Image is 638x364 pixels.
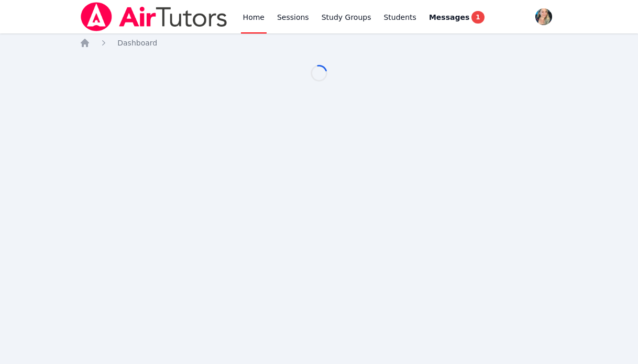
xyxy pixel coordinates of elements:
span: Messages [429,12,469,22]
a: Dashboard [117,38,157,48]
span: Dashboard [117,39,157,47]
span: 1 [471,11,484,24]
nav: Breadcrumb [80,38,558,48]
img: Air Tutors [80,2,228,31]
